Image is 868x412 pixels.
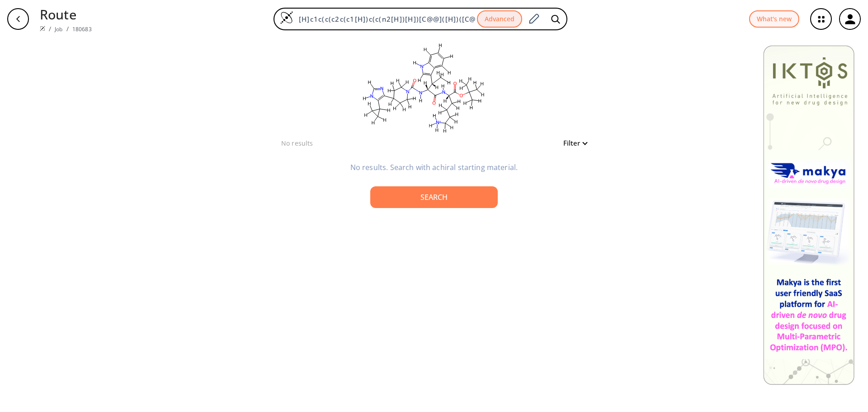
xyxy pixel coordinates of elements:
img: Banner [763,45,854,385]
button: Filter [558,140,587,147]
li: / [49,24,51,33]
img: Logo Spaya [280,11,293,24]
p: Route [40,5,92,24]
input: Enter SMILES [293,14,477,24]
button: What's new [749,10,799,28]
button: Search [370,186,498,208]
p: No results [281,138,313,148]
a: 180683 [72,25,92,33]
p: No results. Search with achiral starting material. [339,162,529,173]
li: / [66,24,69,33]
div: Search [377,194,491,201]
a: Job [55,25,62,33]
svg: [H]c1c(c(c2c(c1[H])c(c(n2[H])[H])[C@@]([H])([C@]([H])(C(=O)N([H])[C@]([H])(C(=O)OC(C([H])([H])[H]... [334,38,514,137]
img: Spaya logo [40,26,45,31]
button: Advanced [477,10,522,28]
